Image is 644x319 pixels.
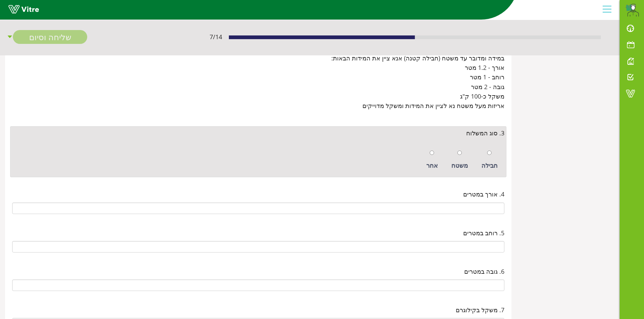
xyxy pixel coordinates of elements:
div: אחר [426,161,438,170]
div: משטח [451,161,468,170]
span: במידה ומדובר עד משטח (חבילה קטנה) אנא ציין את המידות הבאות: אורך - 1.2 מטר רוחב - 1 מטר גובה - 2 ... [331,53,504,111]
span: 7 / 14 [210,32,222,42]
span: 6. גובה במטרים [464,267,504,276]
span: 5. רוחב במטרים [463,228,504,238]
span: 7. משקל בקילוגרם [456,305,504,315]
span: caret-down [7,30,13,44]
div: חבילה [481,161,498,170]
img: d79e9f56-8524-49d2-b467-21e72f93baff.png [625,3,639,17]
span: 3. סוג המשלוח [466,128,504,138]
span: 4. אורך במטרים [463,189,504,199]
